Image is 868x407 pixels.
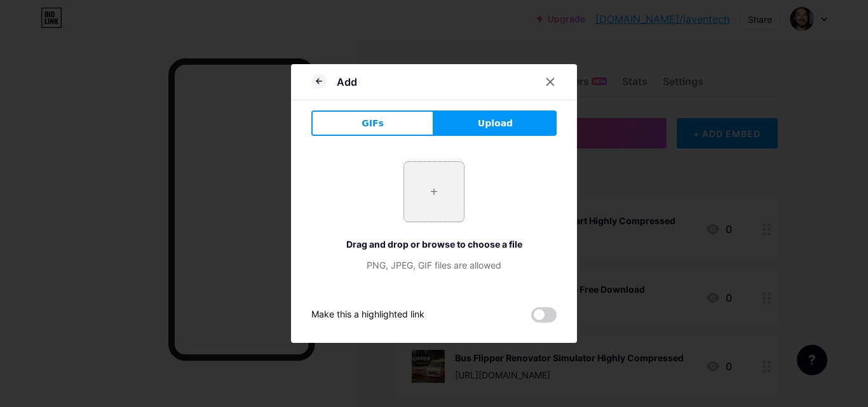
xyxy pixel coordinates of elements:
[362,117,384,130] span: GIFs
[311,110,434,136] button: GIFs
[311,258,557,272] div: PNG, JPEG, GIF files are allowed
[311,237,557,251] div: Drag and drop or browse to choose a file
[311,307,424,323] div: Make this a highlighted link
[478,117,513,130] span: Upload
[337,74,357,90] div: Add
[434,110,557,136] button: Upload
